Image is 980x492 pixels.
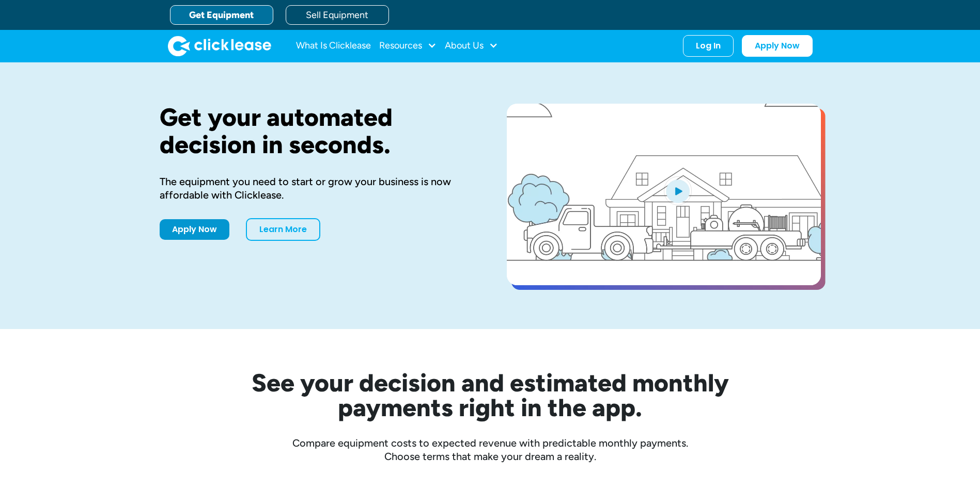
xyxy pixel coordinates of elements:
[664,176,692,205] img: Blue play button logo on a light blue circular background
[696,41,721,51] div: Log In
[168,36,271,56] a: home
[168,36,271,56] img: Clicklease logo
[742,35,813,57] a: Apply Now
[379,36,437,56] div: Resources
[296,36,371,56] a: What Is Clicklease
[170,5,273,25] a: Get Equipment
[160,436,821,463] div: Compare equipment costs to expected revenue with predictable monthly payments. Choose terms that ...
[507,104,821,285] a: open lightbox
[160,219,229,240] a: Apply Now
[160,175,474,202] div: The equipment you need to start or grow your business is now affordable with Clicklease.
[201,370,780,420] h2: See your decision and estimated monthly payments right in the app.
[160,104,474,158] h1: Get your automated decision in seconds.
[286,5,389,25] a: Sell Equipment
[246,218,320,241] a: Learn More
[445,36,498,56] div: About Us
